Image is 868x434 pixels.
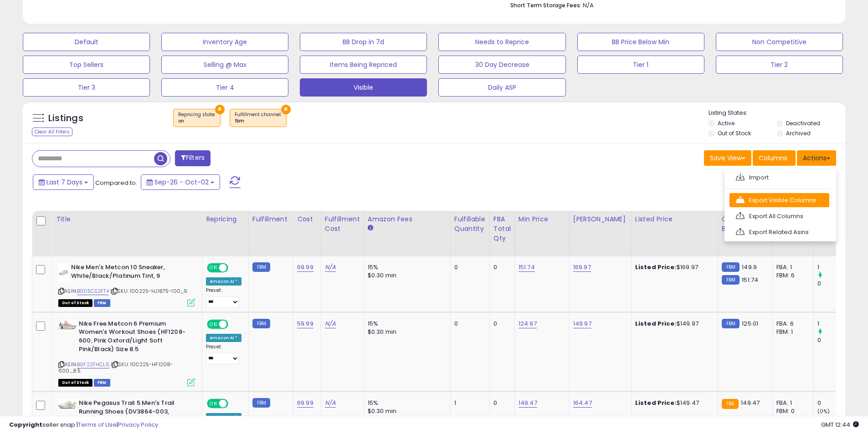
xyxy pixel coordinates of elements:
div: Preset: [206,287,241,308]
button: 30 Day Decrease [438,56,565,74]
small: FBM [252,398,270,408]
small: FBM [252,319,270,328]
b: Listed Price: [635,263,677,271]
div: 0 [817,399,854,407]
div: 1 [817,263,854,271]
label: Deactivated [786,119,820,127]
a: Privacy Policy [118,420,158,429]
span: Compared to: [95,179,137,187]
span: All listings that are currently out of stock and unavailable for purchase on Amazon [58,299,92,307]
div: 0 [454,320,483,328]
div: 0 [817,336,854,344]
div: Fulfillment Cost [325,214,360,234]
b: Nike Free Metcon 6 Premium Women's Workout Shoes (HF1208-600, Pink Oxford/Light Soft Pink/Black) ... [79,320,190,356]
div: seller snap | | [9,421,158,429]
div: Fulfillable Quantity [454,214,486,234]
b: Listed Price: [635,319,677,328]
div: Min Price [519,214,565,224]
p: Listing States: [709,109,845,117]
a: B0F22FHCL6 [77,361,109,368]
span: | SKU: 100225-HJ1875-100_9 [110,287,187,295]
small: FBM [722,275,740,285]
div: 15% [368,320,443,328]
div: Current Buybox Price [722,214,769,234]
button: × [215,105,225,114]
button: Top Sellers [23,56,150,74]
a: 69.99 [297,398,313,408]
span: 149.9 [742,263,757,271]
span: 125.01 [742,319,758,328]
span: 149.47 [741,398,760,407]
small: FBM [722,319,740,328]
button: Tier 3 [23,78,150,97]
label: Out of Stock [718,129,751,137]
button: Visible [300,78,427,97]
div: FBA: 1 [776,399,806,407]
a: Export All Columns [729,209,829,223]
h5: Listings [48,112,83,125]
div: Preset: [206,344,241,364]
img: 31KEixAU8UL._SL40_.jpg [58,320,77,329]
div: 0 [454,263,483,271]
button: Default [23,33,150,51]
label: Active [718,119,734,127]
div: FBM: 1 [776,328,806,336]
span: ON [208,400,219,408]
span: N/A [583,1,594,10]
div: 0 [493,263,508,271]
a: 124.97 [519,319,537,328]
a: 149.97 [573,319,591,328]
label: Archived [786,129,811,137]
strong: Copyright [9,420,42,429]
div: $169.97 [635,263,711,271]
div: 0 [493,320,508,328]
span: FBM [94,379,110,387]
span: Last 7 Days [46,178,82,187]
span: Repricing state : [178,111,216,125]
div: Fulfillment [252,214,289,224]
div: Amazon Fees [368,214,447,224]
span: 151.74 [742,276,758,284]
button: Selling @ Max [161,56,288,74]
img: 316+1xo9jML._SL40_.jpg [58,399,77,410]
a: 59.99 [297,319,313,328]
a: Terms of Use [78,420,117,429]
div: 15% [368,399,443,407]
span: ON [208,320,219,328]
small: Amazon Fees. [368,224,373,232]
a: 169.97 [573,263,591,272]
button: Filters [175,150,211,166]
div: 1 [454,399,483,407]
b: Nike Men's Metcon 10 Sneaker, White/Black/Platinum Tint, 9 [71,263,182,282]
a: N/A [325,263,336,272]
span: 2025-10-10 12:44 GMT [821,420,859,429]
div: Title [56,214,198,224]
button: Tier 2 [716,56,843,74]
button: Save View [704,150,751,166]
small: FBM [722,262,740,272]
a: 149.47 [519,398,537,408]
a: Import [729,170,829,184]
span: All listings that are currently out of stock and unavailable for purchase on Amazon [58,379,92,387]
span: Fulfillment channel : [235,111,282,125]
button: Columns [753,150,796,166]
div: Clear All Filters [32,128,72,136]
small: FBA [722,399,739,409]
button: × [281,105,291,114]
a: Export Visible Columns [729,193,829,207]
a: N/A [325,398,336,408]
b: Short Term Storage Fees: [510,1,581,9]
span: Sep-26 - Oct-02 [154,178,209,187]
a: Export Related Asins [729,225,829,239]
img: 21IOXCUP0FL._SL40_.jpg [58,263,69,281]
button: Last 7 Days [33,174,94,190]
div: Cost [297,214,317,224]
a: 164.47 [573,398,592,408]
button: BB Price Below Min [577,33,704,51]
div: FBA: 1 [776,263,806,271]
button: Needs to Reprice [438,33,565,51]
div: [PERSON_NAME] [573,214,627,224]
div: FBA Total Qty [493,214,511,243]
div: 0 [493,399,508,407]
div: on [178,118,216,124]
